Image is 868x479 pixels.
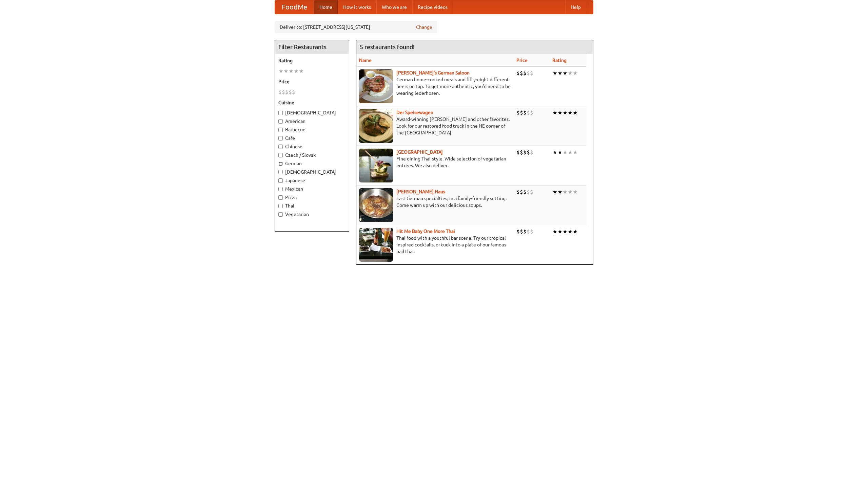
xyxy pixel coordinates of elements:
li: $ [530,188,533,196]
h4: Filter Restaurants [275,40,349,54]
li: ★ [563,188,568,196]
li: ★ [568,149,573,156]
a: Der Speisewagen [396,110,433,115]
li: ★ [568,228,573,235]
label: [DEMOGRAPHIC_DATA] [278,109,346,116]
a: Hit Me Baby One More Thai [396,228,455,234]
li: ★ [557,69,563,77]
li: $ [520,228,523,235]
div: Deliver to: [STREET_ADDRESS][US_STATE] [275,21,437,33]
input: Thai [278,204,283,208]
img: speisewagen.jpg [359,109,393,143]
li: ★ [573,69,578,77]
li: $ [530,109,533,116]
li: ★ [557,228,563,235]
input: Chinese [278,145,283,149]
li: ★ [278,67,283,75]
img: satay.jpg [359,149,393,182]
li: ★ [552,69,557,77]
input: Czech / Slovak [278,153,283,157]
a: Change [416,24,432,30]
p: Award-winning [PERSON_NAME] and other favorites. Look for our restored food truck in the NE corne... [359,116,511,136]
label: German [278,160,346,167]
li: $ [527,149,530,156]
li: ★ [568,188,573,196]
li: $ [527,228,530,235]
a: Rating [552,58,567,63]
a: [PERSON_NAME] Haus [396,189,445,194]
li: ★ [563,109,568,116]
li: ★ [552,149,557,156]
b: [GEOGRAPHIC_DATA] [396,149,443,155]
li: $ [527,188,530,196]
label: Cafe [278,135,346,141]
input: Cafe [278,136,283,140]
p: Fine dining Thai-style. Wide selection of vegetarian entrées. We also deliver. [359,155,511,169]
li: $ [520,149,523,156]
li: ★ [563,149,568,156]
input: German [278,161,283,166]
li: ★ [573,188,578,196]
li: $ [523,149,527,156]
li: $ [516,228,520,235]
li: $ [520,188,523,196]
li: ★ [573,228,578,235]
label: Chinese [278,143,346,150]
a: Help [565,0,586,14]
li: ★ [557,109,563,116]
label: Pizza [278,194,346,201]
label: Japanese [278,177,346,184]
label: American [278,118,346,125]
a: [PERSON_NAME]'s German Saloon [396,70,470,75]
li: $ [278,88,282,96]
img: esthers.jpg [359,69,393,103]
li: ★ [283,67,289,75]
li: $ [530,228,533,235]
a: Home [314,0,338,14]
li: $ [523,228,527,235]
li: ★ [294,67,299,75]
p: German home-cooked meals and fifty-eight different beers on tap. To get more authentic, you'd nee... [359,76,511,96]
a: How it works [338,0,376,14]
label: Thai [278,202,346,209]
li: ★ [563,69,568,77]
img: kohlhaus.jpg [359,188,393,222]
li: ★ [568,69,573,77]
li: $ [289,88,292,96]
li: $ [516,149,520,156]
h5: Cuisine [278,99,346,106]
a: FoodMe [275,0,314,14]
li: $ [520,69,523,77]
input: Mexican [278,187,283,191]
input: Vegetarian [278,212,283,217]
li: ★ [573,149,578,156]
li: ★ [557,188,563,196]
li: $ [282,88,285,96]
li: $ [292,88,295,96]
input: American [278,119,283,124]
li: ★ [552,228,557,235]
label: Barbecue [278,126,346,133]
label: Mexican [278,186,346,192]
input: Barbecue [278,128,283,132]
label: Vegetarian [278,211,346,218]
a: Name [359,58,372,63]
li: ★ [573,109,578,116]
a: Who we are [376,0,412,14]
li: ★ [552,109,557,116]
label: [DEMOGRAPHIC_DATA] [278,169,346,175]
li: ★ [299,67,304,75]
li: $ [527,69,530,77]
li: $ [523,69,527,77]
li: ★ [563,228,568,235]
li: $ [516,69,520,77]
h5: Price [278,78,346,85]
img: babythai.jpg [359,228,393,262]
ng-pluralize: 5 restaurants found! [360,44,415,50]
li: $ [516,188,520,196]
a: Price [516,58,528,63]
li: $ [520,109,523,116]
